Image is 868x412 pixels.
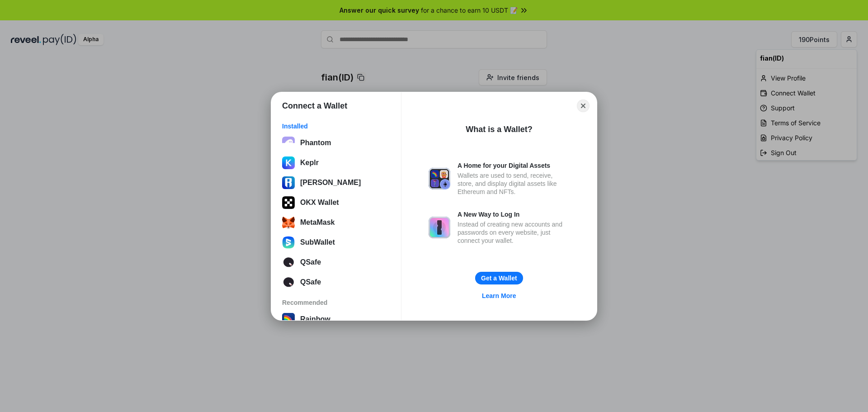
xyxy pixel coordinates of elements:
div: Instead of creating new accounts and passwords on every website, just connect your wallet. [458,220,570,245]
img: svg+xml;base64,PHN2ZyB3aWR0aD0iMTYwIiBoZWlnaHQ9IjE2MCIgZmlsbD0ibm9uZSIgeG1sbnM9Imh0dHA6Ly93d3cudz... [282,236,295,249]
img: svg%3E%0A [282,176,295,189]
button: Close [577,99,590,112]
div: Phantom [300,139,331,147]
div: A Home for your Digital Assets [458,161,570,170]
button: Phantom [279,134,393,152]
img: svg+xml,%3Csvg%20xmlns%3D%22http%3A%2F%2Fwww.w3.org%2F2000%2Fsvg%22%20fill%3D%22none%22%20viewBox... [429,217,450,238]
div: QSafe [300,258,321,266]
div: What is a Wallet? [466,124,532,135]
img: 5VZ71FV6L7PA3gg3tXrdQ+DgLhC+75Wq3no69P3MC0NFQpx2lL04Ql9gHK1bRDjsSBIvScBnDTk1WrlGIZBorIDEYJj+rhdgn... [282,196,295,209]
button: QSafe [279,253,393,271]
button: SubWallet [279,233,393,251]
div: Installed [282,122,390,130]
h1: Connect a Wallet [282,100,347,111]
div: QSafe [300,278,321,286]
button: Rainbow [279,310,393,328]
div: A New Way to Log In [458,210,570,218]
img: ByMCUfJCc2WaAAAAAElFTkSuQmCC [282,156,295,169]
div: Rainbow [300,315,330,323]
img: svg+xml,%3Csvg%20xmlns%3D%22http%3A%2F%2Fwww.w3.org%2F2000%2Fsvg%22%20fill%3D%22none%22%20viewBox... [429,168,450,189]
div: [PERSON_NAME] [300,179,361,187]
img: epq2vO3P5aLWl15yRS7Q49p1fHTx2Sgh99jU3kfXv7cnPATIVQHAx5oQs66JWv3SWEjHOsb3kKgmE5WNBxBId7C8gm8wEgOvz... [282,137,295,149]
img: svg+xml,%3Csvg%20width%3D%22120%22%20height%3D%22120%22%20viewBox%3D%220%200%20120%20120%22%20fil... [282,313,295,326]
div: SubWallet [300,238,335,246]
button: OKX Wallet [279,194,393,212]
img: svg+xml;base64,PD94bWwgdmVyc2lvbj0iMS4wIiBlbmNvZGluZz0iVVRGLTgiPz4KPHN2ZyB2ZXJzaW9uPSIxLjEiIHhtbG... [282,256,295,269]
div: Learn More [482,292,516,300]
button: [PERSON_NAME] [279,174,393,192]
div: OKX Wallet [300,199,339,207]
img: svg+xml;base64,PHN2ZyB3aWR0aD0iMzUiIGhlaWdodD0iMzQiIHZpZXdCb3g9IjAgMCAzNSAzNCIgZmlsbD0ibm9uZSIgeG... [282,216,295,229]
div: MetaMask [300,218,335,227]
button: Keplr [279,154,393,172]
div: Keplr [300,159,319,167]
div: Recommended [282,298,390,307]
a: Learn More [476,290,521,302]
div: Wallets are used to send, receive, store, and display digital assets like Ethereum and NFTs. [458,171,570,196]
div: Get a Wallet [481,274,517,282]
button: QSafe [279,273,393,291]
button: MetaMask [279,213,393,232]
img: svg+xml;base64,PD94bWwgdmVyc2lvbj0iMS4wIiBlbmNvZGluZz0iVVRGLTgiPz4KPHN2ZyB2ZXJzaW9uPSIxLjEiIHhtbG... [282,276,295,289]
button: Get a Wallet [475,272,523,284]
